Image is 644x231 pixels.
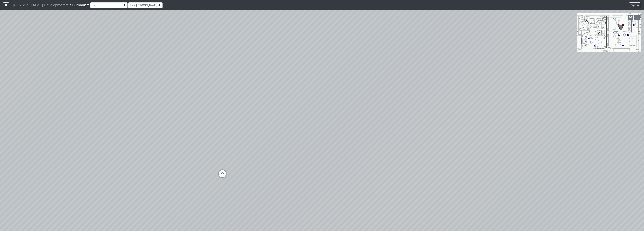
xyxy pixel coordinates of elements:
[9,1,13,9] span: /
[13,1,68,9] a: [PERSON_NAME] Development
[629,2,640,8] button: Sign in
[72,1,89,9] a: Burbank
[68,1,72,9] span: /
[3,224,24,231] iframe: Ybug feedback widget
